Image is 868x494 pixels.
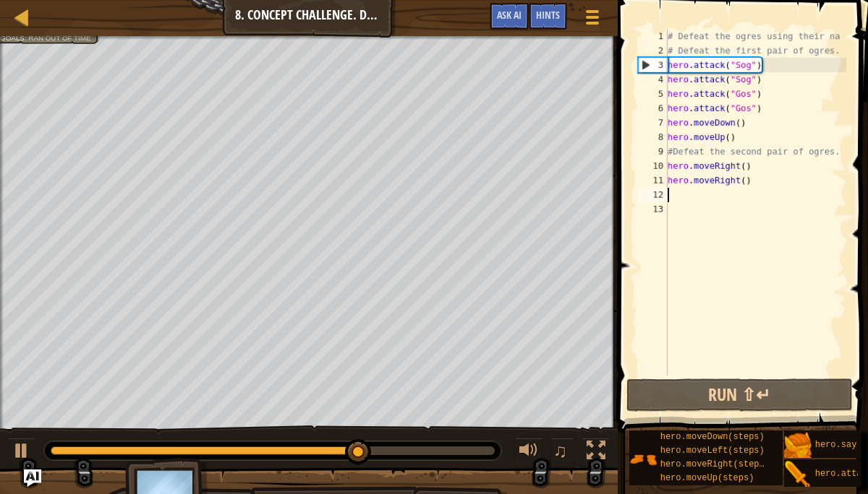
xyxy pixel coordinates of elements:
span: Hints [536,8,560,22]
div: 5 [638,87,668,101]
button: Show game menu [574,3,610,37]
div: 7 [638,116,668,130]
span: ♫ [553,440,568,461]
span: hero.moveRight(steps) [660,459,770,469]
div: 10 [638,159,668,173]
img: portrait.png [784,432,812,459]
div: 12 [638,188,668,202]
div: 8 [638,130,668,144]
span: hero.moveUp(steps) [660,473,754,483]
img: portrait.png [629,446,657,473]
button: Run ⇧↵ [626,378,852,412]
button: Ask AI [490,3,529,30]
div: 6 [638,101,668,116]
span: Ran out of time [28,34,90,42]
button: ♫ [550,438,575,467]
span: hero.moveDown(steps) [660,432,765,442]
div: 2 [638,43,668,58]
span: : [25,34,28,42]
div: 3 [639,58,668,72]
img: portrait.png [784,461,812,488]
div: 1 [638,29,668,43]
div: 11 [638,173,668,188]
div: 4 [638,72,668,87]
div: 13 [638,202,668,217]
button: Toggle fullscreen [582,438,610,467]
button: Ask AI [24,469,41,487]
span: hero.moveLeft(steps) [660,446,765,456]
button: Adjust volume [514,438,543,467]
div: 9 [638,144,668,159]
span: Ask AI [497,8,522,22]
button: ⌘ + P: Play [7,438,36,467]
